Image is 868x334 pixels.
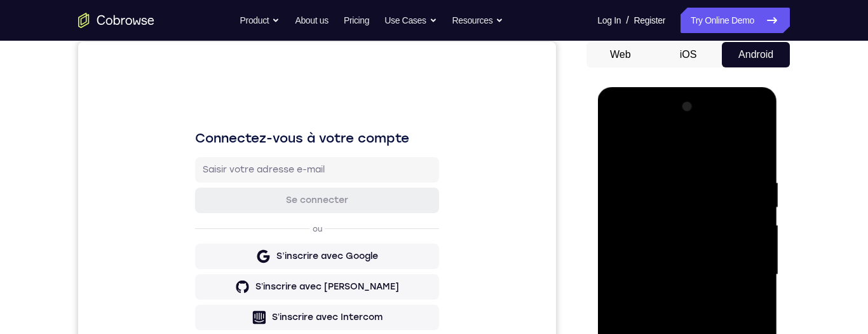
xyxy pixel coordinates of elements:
[597,8,621,33] a: Log In
[194,269,304,282] div: S’inscrire avec Intercom
[452,8,504,33] button: Resources
[117,263,361,288] button: S’inscrire avec Intercom
[232,182,247,192] p: ou
[681,8,790,33] a: Try Online Demo
[78,13,154,28] a: Go to the home page
[634,8,665,33] a: Register
[240,8,280,33] button: Product
[117,232,361,258] button: S’inscrire avec [PERSON_NAME]
[626,13,628,28] span: /
[125,122,353,134] input: Saisir votre adresse e-mail
[117,293,361,319] button: S’inscrire avec [PERSON_NAME]
[117,202,361,227] button: S’inscrire avec Google
[177,300,321,312] div: S’inscrire avec [PERSON_NAME]
[654,42,722,67] button: iOS
[177,239,321,251] div: S’inscrire avec [PERSON_NAME]
[722,42,790,67] button: Android
[344,8,369,33] a: Pricing
[117,146,361,171] button: Se connecter
[384,8,437,33] button: Use Cases
[587,42,654,67] button: Web
[117,87,361,105] h1: Connectez-vous à votre compte
[295,8,328,33] a: About us
[198,208,299,221] div: S’inscrire avec Google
